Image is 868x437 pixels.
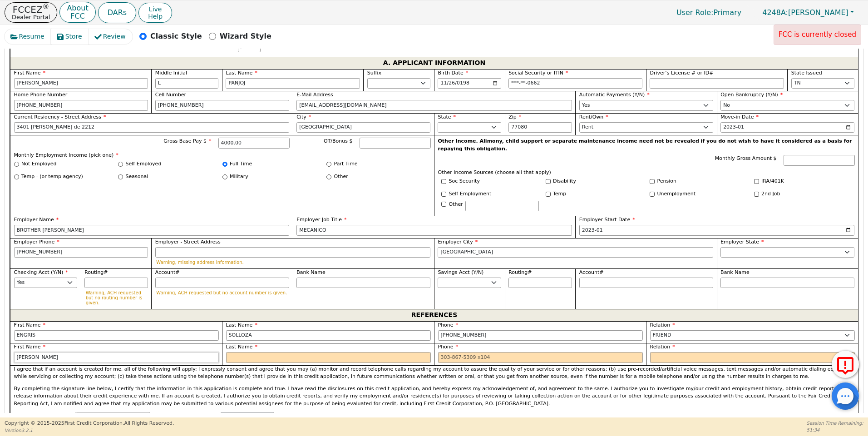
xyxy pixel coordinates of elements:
span: Relation [650,344,675,350]
span: Social Security or ITIN [508,70,568,76]
input: Y/N [754,179,759,184]
span: Driver’s License # or ID# [650,70,713,76]
p: FCC [67,13,88,20]
span: Routing# [84,269,108,275]
span: Employer City [438,239,478,245]
input: Y/N [441,179,446,184]
p: About [67,5,88,12]
label: Military [230,173,248,181]
p: Monthly Employment Income (pick one) [14,152,431,159]
input: 90210 [508,122,572,133]
p: Version 3.2.1 [5,427,174,434]
span: Store [65,32,82,41]
span: Gross Base Pay $ [163,138,211,144]
p: 51:34 [807,427,863,433]
p: Wizard Style [220,31,271,42]
span: Rent/Own [579,114,608,120]
button: Report Error to FCC [832,351,859,378]
span: Bank Name [296,269,325,275]
span: Last Name [226,344,257,350]
span: We intend to apply for: [14,42,79,57]
a: User Role:Primary [667,4,750,21]
label: Self Employed [126,160,162,168]
input: Y/N [754,192,759,197]
input: 000-00-0000 [508,78,642,89]
input: YYYY-MM-DD [720,122,854,133]
span: Employer Phone [14,239,59,245]
span: Live [148,5,163,13]
label: Soc Security [449,178,480,185]
button: Resume [5,29,51,44]
span: A. APPLICANT INFORMATION [383,57,485,69]
span: Phone [438,322,459,328]
span: OT/Bonus $ [324,138,353,144]
span: Open Bankruptcy (Y/N) [720,92,783,98]
label: Other [334,173,348,181]
button: AboutFCC [59,2,95,23]
span: FCC is currently closed [779,30,856,39]
p: I agree that if an account is created for me, all of the following will apply: I expressly consen... [14,366,855,381]
span: City [296,114,311,120]
label: Pension [657,178,676,185]
input: 303-867-5309 x104 [14,247,148,258]
span: Move-in Date [720,114,759,120]
span: Account# [579,269,604,275]
span: Review [103,32,126,41]
span: Employer - Street Address [155,239,221,245]
input: YYYY-MM-DD [579,225,855,236]
label: Unemployment [657,190,696,198]
p: Warning, missing address information. [156,260,429,265]
span: Employer Name [14,217,59,223]
span: User Role : [676,8,713,17]
input: Y/N [546,179,551,184]
span: Middle Initial [155,70,187,76]
p: Warning, ACH requested but no routing number is given. [86,290,147,305]
span: E-Mail Address [296,92,333,98]
p: FCCEZ [12,5,50,14]
p: Other Income Sources (choose all that apply) [438,169,855,177]
p: Session Time Remaining: [807,420,863,427]
span: Monthly Gross Amount $ [715,155,777,161]
span: Account# [155,269,180,275]
label: 2nd Job [761,190,780,198]
input: 303-867-5309 x104 [438,330,643,341]
label: Temp [553,190,566,198]
span: Todays Date [178,412,214,418]
span: Last Name [226,70,257,76]
p: Classic Style [150,31,202,42]
button: 4248A:[PERSON_NAME] [753,5,863,20]
sup: ® [43,3,49,11]
span: Phone [438,344,459,350]
span: Employer Start Date [579,217,635,223]
button: Review [89,29,133,44]
span: Zip [508,114,521,120]
p: Primary [667,4,750,21]
label: Disability [553,178,576,185]
input: Y/N [441,192,446,197]
input: 303-867-5309 x104 [155,100,289,111]
button: LiveHelp [138,3,172,23]
input: Y/N [546,192,551,197]
p: Other Income. Alimony, child support or separate maintenance income need not be revealed if you d... [438,138,855,153]
button: FCCEZ®Dealer Portal [5,2,57,23]
label: Part Time [334,160,358,168]
span: 4248A: [762,8,788,17]
p: Copyright © 2015- 2025 First Credit Corporation. [5,420,174,427]
label: Seasonal [126,173,148,181]
p: Dealer Portal [12,14,50,20]
input: 303-867-5309 x104 [438,352,643,363]
span: Birth Date [438,70,468,76]
input: Y/N [650,192,655,197]
label: Self Employment [449,190,492,198]
span: First Name [14,70,46,76]
input: first last [75,412,150,423]
span: Automatic Payments (Y/N) [579,92,650,98]
button: DARs [98,2,136,23]
span: Last Name [226,322,257,328]
p: Warning, ACH requested but no account number is given. [156,290,288,295]
span: Employer State [720,239,764,245]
